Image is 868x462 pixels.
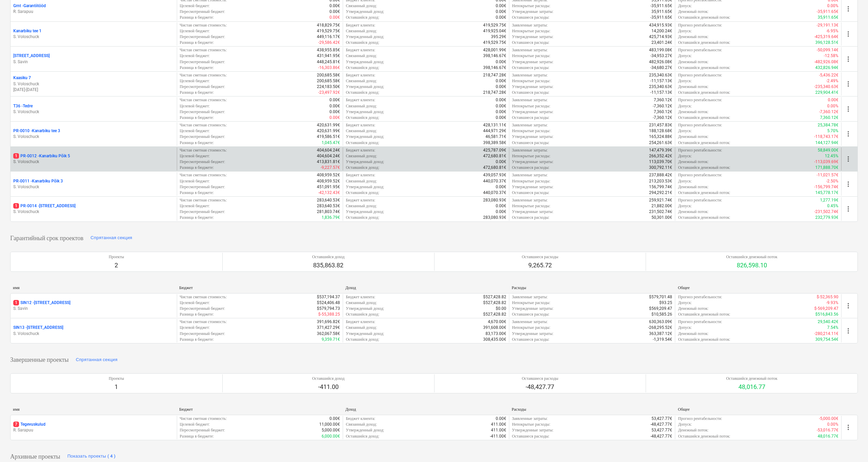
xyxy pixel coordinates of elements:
[346,172,375,178] p: Бюджет клиента :
[828,97,838,103] p: 0.00€
[512,178,550,184] p: Непокрытые расходы :
[180,153,210,159] p: Целевой бюджет :
[496,109,506,115] p: 0.00€
[678,172,722,178] p: Прогноз рентабельности :
[512,128,550,134] p: Непокрытые расходы :
[329,9,340,15] p: 0.00€
[329,109,340,115] p: 0.00€
[649,172,672,178] p: 237,888.42€
[678,165,730,171] p: Оставшийся денежный поток :
[483,178,506,184] p: 440,070.37€
[483,40,506,46] p: 419,529.75€
[649,153,672,159] p: 266,352.42€
[651,28,672,34] p: 14,200.24€
[650,78,672,84] p: -11,157.13€
[650,3,672,9] p: -35,911.65€
[844,302,852,310] span: more_vert
[844,55,852,63] span: more_vert
[512,15,549,20] p: Оставшиеся расходы :
[317,72,340,78] p: 200,685.58€
[13,34,174,40] p: S. Voloschuck
[13,422,46,427] p: Tegevuskulud
[844,327,852,335] span: more_vert
[13,3,174,15] div: Grnt -GarantiitöödR. Sarapuu
[649,122,672,128] p: 231,457.83€
[678,59,709,65] p: Денежный поток :
[512,90,549,95] p: Оставшиеся расходы :
[815,65,838,71] p: 432,826.94€
[814,59,838,65] p: -482,926.08€
[650,90,672,95] p: -11,157.13€
[317,59,340,65] p: 448,245.81€
[825,153,838,159] p: 12.45%
[483,47,506,53] p: 428,001.99€
[13,178,174,190] div: PR-0011 -Kanarbiku Põik 3S. Voloschuck
[317,128,340,134] p: 420,631.99€
[329,15,340,20] p: 0.00€
[346,140,379,146] p: Оставшийся доход :
[678,22,722,28] p: Прогноз рентабельности :
[512,53,550,59] p: Непокрытые расходы :
[13,325,63,331] p: SIN13 - [STREET_ADDRESS]
[346,134,384,140] p: Утвержденный доход :
[180,172,227,178] p: Чистая сметная стоимость :
[13,128,174,140] div: PR-0010 -Kanarbiku tee 3S. Voloschuck
[13,184,174,190] p: S. Voloschuck
[180,103,210,109] p: Целевой бюджет :
[512,153,550,159] p: Непокрытые расходы :
[483,22,506,28] p: 419,529.75€
[814,159,838,165] p: -113,039.69€
[322,140,340,146] p: 1,045.47€
[820,115,838,121] p: 7,360.12€
[13,103,174,115] div: T36 -TedreS. Voloschuck
[317,34,340,40] p: 449,116.17€
[13,53,50,59] p: [STREET_ADDRESS]
[819,72,838,78] p: -5,436.22€
[346,165,379,171] p: Оставшийся доход :
[180,122,227,128] p: Чистая сметная стоимость :
[818,15,838,20] p: 35,911.65€
[678,147,722,153] p: Прогноз рентабельности :
[180,134,225,140] p: Пересмотренный бюджет :
[317,28,340,34] p: 419,529.75€
[13,306,174,312] p: S. Savin
[13,300,70,306] p: SIN12 - [STREET_ADDRESS]
[650,15,672,20] p: -35,911.65€
[180,115,214,121] p: Разница в бюджете :
[678,109,709,115] p: Денежный поток :
[496,15,506,20] p: 0.00€
[180,59,225,65] p: Пересмотренный бюджет :
[654,109,672,115] p: 7,360.12€
[678,72,722,78] p: Прогноз рентабельности :
[653,115,672,121] p: -7,360.12€
[678,78,692,84] p: Допуск :
[678,128,692,134] p: Допуск :
[815,40,838,46] p: 396,128.51€
[483,172,506,178] p: 439,057.93€
[827,128,838,134] p: 5.70%
[13,422,174,433] div: 7TegevuskuludR. Sarapuu
[346,128,377,134] p: Связанный доход :
[180,90,214,95] p: Разница в бюджете :
[678,9,709,15] p: Денежный поток :
[512,59,554,65] p: Утвержденные затраты :
[317,47,340,53] p: 438,955.85€
[317,153,340,159] p: 404,604.24€
[483,165,506,171] p: 472,680.81€
[678,28,692,34] p: Допуск :
[13,103,33,109] p: T36 - Tedre
[678,3,692,9] p: Допуск :
[317,134,340,140] p: 419,586.51€
[512,84,554,90] p: Утвержденные затраты :
[346,153,377,159] p: Связанный доход :
[180,9,225,15] p: Пересмотренный бюджет :
[678,103,692,109] p: Допуск :
[317,84,340,90] p: 224,183.50€
[13,203,75,209] p: PR-0014 - [STREET_ADDRESS]
[496,84,506,90] p: 0.00€
[346,122,375,128] p: Бюджет клиента :
[346,115,379,121] p: Оставшийся доход :
[67,452,116,460] div: Показать проекты ( 4 )
[346,97,375,103] p: Бюджет клиента :
[483,153,506,159] p: 472,680.81€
